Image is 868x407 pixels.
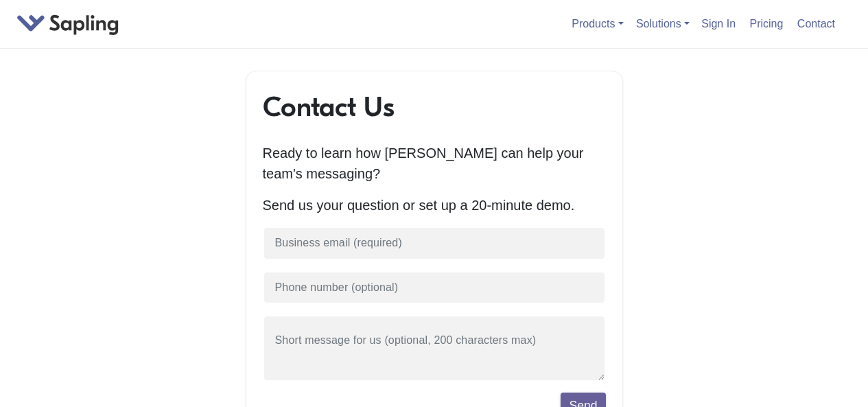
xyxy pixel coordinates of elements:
[696,12,741,35] a: Sign In
[263,271,606,305] input: Phone number (optional)
[744,12,789,35] a: Pricing
[572,18,623,30] a: Products
[263,195,606,216] p: Send us your question or set up a 20-minute demo.
[263,143,606,184] p: Ready to learn how [PERSON_NAME] can help your team's messaging?
[792,12,841,35] a: Contact
[636,18,690,30] a: Solutions
[263,91,606,124] h1: Contact Us
[263,226,606,260] input: Business email (required)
